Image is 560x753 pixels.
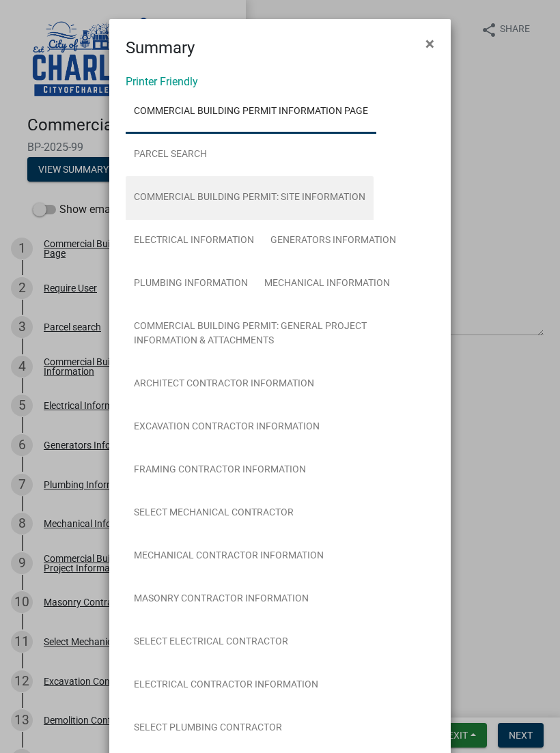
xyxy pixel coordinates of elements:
a: Framing Contractor Information [126,449,314,492]
a: Electrical Information [126,219,262,263]
a: Electrical Contractor Information [126,664,326,707]
a: Plumbing Information [126,262,256,306]
a: Commercial Building Permit Information Page [126,90,376,134]
a: Commercial Building Permit: General Project Information & Attachments [126,305,434,363]
a: Commercial Building Permit: Site Information [126,176,374,220]
a: Select Electrical contractor [126,621,296,664]
span: × [425,34,434,53]
a: Printer Friendly [126,75,198,88]
a: Select Plumbing contractor [126,707,290,750]
a: Masonry Contractor Information [126,578,317,621]
a: Generators Information [262,219,404,263]
a: Architect Contractor Information [126,363,322,406]
h4: Summary [126,35,195,60]
button: Close [415,25,445,63]
a: Mechanical Information [256,262,398,306]
a: Mechanical Contractor Information [126,535,332,578]
a: Excavation Contractor Information [126,406,328,449]
a: Parcel search [126,133,215,177]
a: Select Mechanical contractor [126,492,302,535]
